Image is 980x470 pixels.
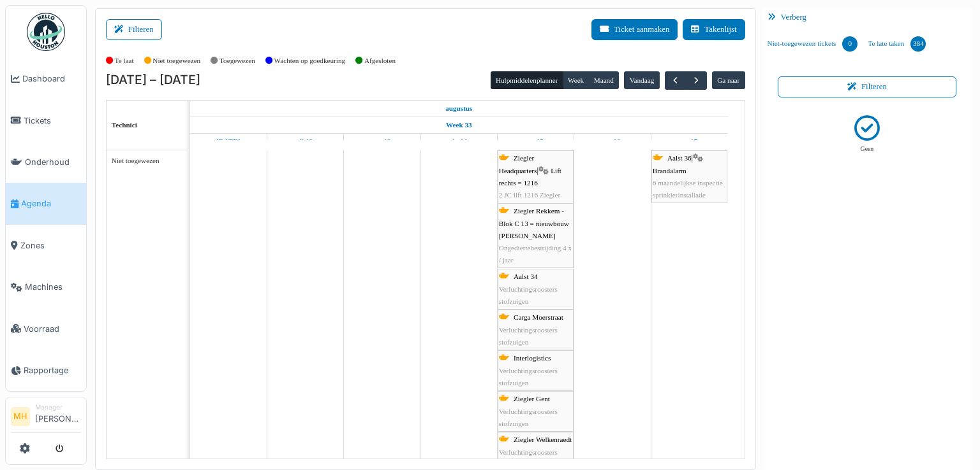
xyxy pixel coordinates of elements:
a: Voorraad [6,308,86,349]
a: 17 augustus 2025 [679,134,701,150]
a: 11 augustus 2025 [442,101,475,117]
a: Onderhoud [6,141,86,183]
span: Brandalarm [653,167,687,174]
div: | [499,152,572,213]
label: Niet toegewezen [152,55,200,66]
button: Ticket aanmaken [591,19,678,40]
a: 15 augustus 2025 [525,134,547,150]
span: Verluchtingsroosters stofzuigen [499,285,558,305]
a: Dashboard [6,58,86,99]
span: 6 maandelijkse inspectie sprinklerinstallatie [653,179,723,199]
button: Volgende [685,71,706,90]
span: Tickets [24,115,81,127]
span: Verluchtingsroosters stofzuigen [499,326,558,346]
p: Geen [861,145,874,154]
a: Zones [6,225,86,266]
span: Aalst 36 [667,154,692,162]
span: Ziegler Rekkem - Blok C 13 = nieuwbouw [PERSON_NAME] [499,207,569,239]
button: Vorige [665,71,686,90]
label: Te laat [115,55,134,66]
a: Rapportage [6,350,86,391]
button: Week [563,71,590,89]
span: Verluchtingsroosters stofzuigen [499,367,558,387]
span: Ziegler Headquarters [499,154,537,174]
span: Ongediertebestrijding 4 x / jaar [499,244,572,264]
li: [PERSON_NAME] [35,402,81,430]
span: Aalst 34 [514,273,538,280]
label: Afgesloten [364,55,396,66]
label: Toegewezen [219,55,255,66]
button: Hulpmiddelenplanner [491,71,563,89]
div: Niet toegewezen [112,155,182,166]
button: Filteren [778,76,957,97]
span: Voorraad [24,323,81,335]
button: Takenlijst [683,19,745,40]
a: Agenda [6,183,86,224]
div: Manager [35,402,81,412]
li: MH [11,407,30,426]
button: Filteren [106,19,162,40]
div: Verberg [762,8,972,27]
span: Interlogistics [514,354,551,362]
button: Maand [588,71,619,89]
div: 0 [842,36,857,52]
a: 14 augustus 2025 [447,134,470,150]
span: Onderhoud [25,156,81,168]
a: Tickets [6,99,86,141]
span: Lift rechts = 1216 [499,167,561,187]
span: Ziegler Welkenraedt [514,436,572,443]
span: Verluchtingsroosters stofzuigen [499,408,558,427]
span: 2 JC lift 1216 Ziegler HQ [499,191,560,211]
div: | [653,152,726,201]
span: Ziegler Gent [514,395,550,402]
button: Vandaag [624,71,659,89]
a: Te late taken [863,27,931,61]
a: Machines [6,266,86,308]
span: Zones [20,239,81,252]
span: Dashboard [22,73,81,85]
span: Machines [25,281,81,293]
a: 16 augustus 2025 [602,134,624,150]
h2: [DATE] – [DATE] [106,73,200,88]
a: 11 augustus 2025 [213,134,244,150]
span: Carga Moerstraat [514,313,563,321]
a: 13 augustus 2025 [370,134,394,150]
a: MH Manager[PERSON_NAME] [11,402,81,433]
a: 12 augustus 2025 [295,134,316,150]
img: Badge_color-CXgf-gQk.svg [27,13,65,51]
button: Ga naar [712,71,745,89]
label: Wachten op goedkeuring [274,55,346,66]
a: Niet-toegewezen tickets [762,27,863,61]
div: 384 [910,36,926,52]
span: Technici [112,121,137,129]
span: Agenda [21,197,81,210]
a: Week 33 [443,117,475,133]
span: Rapportage [24,364,81,376]
span: Verluchtingsroosters stofzuigen [499,448,558,468]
